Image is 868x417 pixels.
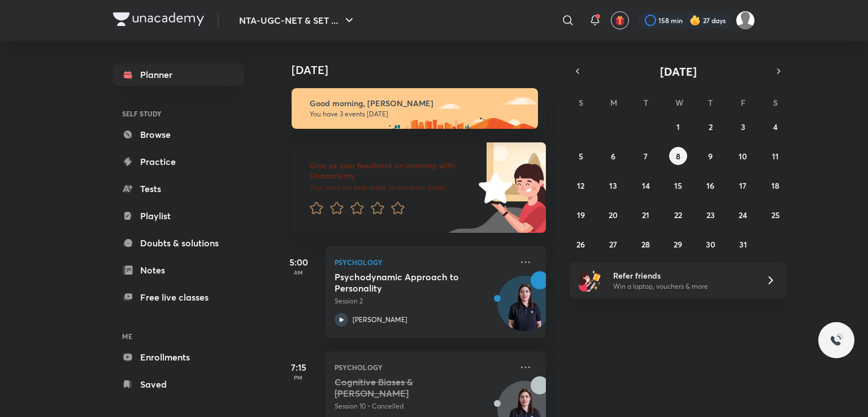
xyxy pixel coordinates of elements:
h6: Give us your feedback on learning with Unacademy [310,160,475,181]
button: October 26, 2025 [572,235,590,253]
h4: [DATE] [292,63,557,77]
button: avatar [611,11,629,29]
button: October 6, 2025 [604,147,622,165]
button: October 11, 2025 [766,147,784,165]
abbr: Friday [741,97,745,108]
h5: 7:15 [276,360,321,374]
p: Win a laptop, vouchers & more [613,281,752,292]
p: Psychology [335,255,512,269]
button: October 20, 2025 [604,206,622,224]
button: October 15, 2025 [669,176,687,194]
button: October 23, 2025 [701,206,719,224]
abbr: October 21, 2025 [642,210,649,220]
p: You have 3 events [DATE] [310,110,528,119]
abbr: Thursday [708,97,713,108]
h5: 5:00 [276,255,321,269]
a: Notes [113,259,244,281]
abbr: Saturday [773,97,778,108]
abbr: October 23, 2025 [706,210,715,220]
p: Session 2 [335,296,512,306]
abbr: October 16, 2025 [706,180,714,191]
img: feedback_image [440,142,546,233]
p: PM [276,374,321,381]
h6: SELF STUDY [113,104,244,123]
button: October 3, 2025 [734,118,752,136]
abbr: October 5, 2025 [579,151,583,162]
abbr: October 30, 2025 [706,239,715,250]
abbr: October 14, 2025 [642,180,650,191]
button: October 21, 2025 [637,206,655,224]
abbr: October 28, 2025 [641,239,650,250]
abbr: October 22, 2025 [674,210,682,220]
abbr: October 10, 2025 [739,151,747,162]
button: NTA-UGC-NET & SET ... [232,9,363,32]
p: Psychology [335,360,512,374]
a: Browse [113,123,244,146]
p: AM [276,269,321,276]
button: October 28, 2025 [637,235,655,253]
img: Atia khan [736,11,755,30]
button: October 7, 2025 [637,147,655,165]
abbr: October 13, 2025 [609,180,617,191]
p: [PERSON_NAME] [353,315,407,325]
button: October 16, 2025 [701,176,719,194]
button: October 17, 2025 [734,176,752,194]
a: Saved [113,373,244,396]
img: referral [579,269,601,292]
button: October 9, 2025 [701,147,719,165]
button: October 22, 2025 [669,206,687,224]
abbr: October 24, 2025 [739,210,747,220]
abbr: October 27, 2025 [609,239,617,250]
h5: Psychodynamic Approach to Personality [335,271,475,294]
abbr: October 18, 2025 [771,180,779,191]
abbr: October 2, 2025 [709,121,713,132]
button: October 29, 2025 [669,235,687,253]
button: October 30, 2025 [701,235,719,253]
img: ttu [830,333,843,347]
abbr: October 29, 2025 [674,239,682,250]
img: streak [689,15,701,26]
abbr: Monday [610,97,617,108]
p: Your word will help make Unacademy better [310,183,475,192]
h5: Cognitive Biases & Fallacies [335,376,475,399]
abbr: October 11, 2025 [772,151,779,162]
h6: Refer friends [613,270,752,281]
button: October 18, 2025 [766,176,784,194]
button: October 1, 2025 [669,118,687,136]
button: October 19, 2025 [572,206,590,224]
a: Free live classes [113,286,244,309]
p: Session 10 • Cancelled [335,401,512,411]
h6: Good morning, [PERSON_NAME] [310,98,528,108]
button: October 14, 2025 [637,176,655,194]
button: October 8, 2025 [669,147,687,165]
button: October 25, 2025 [766,206,784,224]
abbr: October 4, 2025 [773,121,778,132]
abbr: October 6, 2025 [611,151,615,162]
button: October 4, 2025 [766,118,784,136]
img: morning [292,88,538,129]
button: October 5, 2025 [572,147,590,165]
button: October 24, 2025 [734,206,752,224]
img: avatar [615,15,625,25]
a: Practice [113,150,244,173]
a: Enrollments [113,346,244,368]
button: October 2, 2025 [701,118,719,136]
img: Avatar [498,282,552,336]
abbr: October 12, 2025 [577,180,584,191]
button: October 12, 2025 [572,176,590,194]
a: Playlist [113,205,244,227]
a: Tests [113,177,244,200]
abbr: October 19, 2025 [577,210,585,220]
img: Company Logo [113,12,204,26]
button: October 31, 2025 [734,235,752,253]
abbr: Sunday [579,97,583,108]
abbr: October 25, 2025 [771,210,780,220]
abbr: October 26, 2025 [576,239,585,250]
abbr: October 1, 2025 [676,121,680,132]
abbr: October 8, 2025 [676,151,680,162]
a: Company Logo [113,12,204,29]
abbr: October 7, 2025 [644,151,648,162]
abbr: October 17, 2025 [739,180,747,191]
button: October 13, 2025 [604,176,622,194]
abbr: October 20, 2025 [609,210,618,220]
